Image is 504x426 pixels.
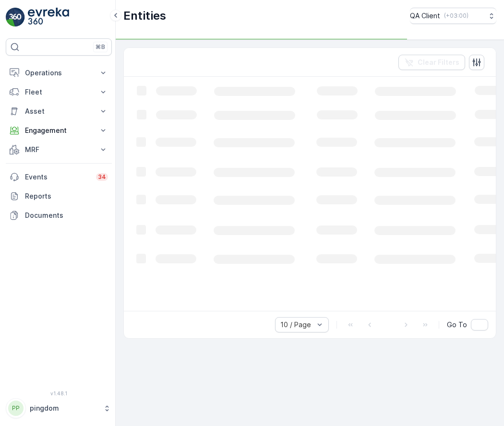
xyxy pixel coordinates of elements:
[25,172,90,182] p: Events
[418,58,459,67] p: Clear Filters
[6,167,112,187] a: Events34
[25,145,93,154] p: MRF
[30,403,98,413] p: pingdom
[6,8,25,27] img: logo
[8,401,24,416] div: PP
[123,8,166,24] p: Entities
[444,12,468,20] p: ( +03:00 )
[6,206,112,225] a: Documents
[6,187,112,206] a: Reports
[6,390,112,396] span: v 1.48.1
[25,191,108,201] p: Reports
[6,121,112,140] button: Engagement
[6,102,112,121] button: Asset
[6,140,112,159] button: MRF
[98,173,106,181] p: 34
[25,126,93,135] p: Engagement
[410,11,440,21] p: QA Client
[447,320,467,330] span: Go To
[6,83,112,102] button: Fleet
[28,8,69,27] img: logo_light-DOdMpM7g.png
[25,211,108,220] p: Documents
[25,68,93,78] p: Operations
[398,55,465,70] button: Clear Filters
[25,87,93,97] p: Fleet
[96,43,105,51] p: ⌘B
[25,106,93,116] p: Asset
[6,63,112,83] button: Operations
[410,8,496,24] button: QA Client(+03:00)
[6,398,112,418] button: PPpingdom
